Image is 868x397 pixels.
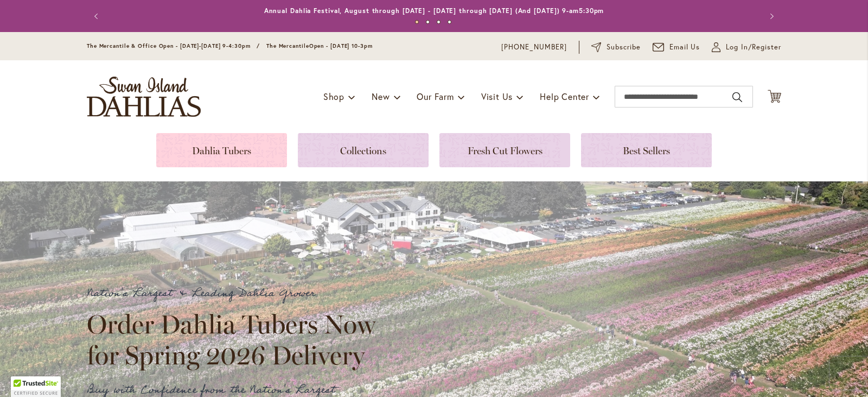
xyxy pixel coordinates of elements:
a: Log In/Register [712,42,781,53]
button: Next [759,5,781,27]
span: Log In/Register [726,42,781,53]
span: New [372,91,390,102]
a: Subscribe [591,42,641,53]
button: 4 of 4 [448,20,451,24]
button: 3 of 4 [437,20,441,24]
h2: Order Dahlia Tubers Now for Spring 2026 Delivery [87,309,385,370]
span: Email Us [669,42,700,53]
a: store logo [87,77,201,117]
button: Previous [87,5,108,27]
button: 2 of 4 [426,20,430,24]
span: The Mercantile & Office Open - [DATE]-[DATE] 9-4:30pm / The Mercantile [87,42,309,49]
span: Visit Us [481,91,513,102]
p: Nation's Largest & Leading Dahlia Grower [87,285,385,303]
span: Shop [323,91,344,102]
span: Subscribe [607,42,641,53]
button: 1 of 4 [415,20,419,24]
span: Our Farm [417,91,454,102]
span: Open - [DATE] 10-3pm [309,42,373,49]
a: Email Us [653,42,700,53]
span: Help Center [540,91,589,102]
a: Annual Dahlia Festival, August through [DATE] - [DATE] through [DATE] (And [DATE]) 9-am5:30pm [264,7,604,15]
a: [PHONE_NUMBER] [501,42,567,53]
